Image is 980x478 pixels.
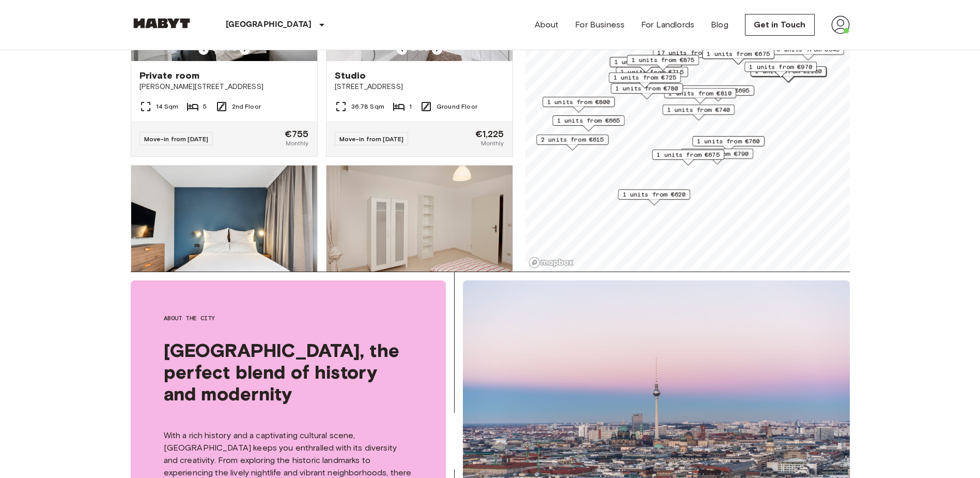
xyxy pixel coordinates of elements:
div: Map marker [750,66,826,82]
span: 17 units from €720 [657,48,724,57]
span: 1 units from €695 [687,86,750,95]
span: 1 units from €810 [668,88,732,98]
div: Map marker [772,44,844,61]
span: 1 units from €790 [686,149,749,158]
span: 1 units from €665 [557,116,620,125]
div: Map marker [627,55,699,71]
div: Map marker [652,150,724,166]
div: Map marker [609,72,681,88]
div: Map marker [616,67,688,83]
span: Monthly [286,139,308,148]
a: Get in Touch [745,14,815,36]
img: Marketing picture of unit DE-01-146-03M [326,166,512,290]
a: Mapbox logo [528,257,574,268]
a: About [535,19,559,31]
span: 1 [409,102,412,111]
div: Map marker [610,57,682,73]
img: Marketing picture of unit DE-01-481-201-01 [131,166,317,290]
span: 1 units from €675 [657,150,720,159]
a: For Business [575,19,625,31]
span: Ground Floor [437,102,477,111]
span: 1 units from €715 [620,67,683,77]
span: [GEOGRAPHIC_DATA], the perfect blend of history and modernity [164,339,413,405]
span: 5 [203,102,207,111]
a: Blog [711,19,728,31]
span: 1 units from €800 [547,97,610,107]
span: Monthly [481,139,504,148]
span: 1 units from €970 [749,62,812,71]
div: Map marker [751,67,827,83]
span: [PERSON_NAME][STREET_ADDRESS] [139,82,309,92]
div: Map marker [681,148,753,165]
span: [STREET_ADDRESS] [335,82,504,92]
span: 2nd Floor [232,102,261,111]
div: Map marker [662,104,735,121]
span: 1 units from €725 [613,73,676,82]
span: 1 units from €675 [707,49,770,58]
span: 1 units from €875 [631,55,694,65]
div: Map marker [552,115,625,131]
a: Marketing picture of unit DE-01-481-201-01Previous imagePrevious imageStudio[STREET_ADDRESS]29.04... [131,165,318,385]
span: 1 units from €740 [667,105,730,114]
div: Map marker [744,62,817,78]
span: About the city [164,313,413,323]
img: avatar [831,16,850,34]
p: [GEOGRAPHIC_DATA] [226,19,312,31]
img: Habyt [131,18,193,28]
div: Map marker [542,97,615,113]
span: 36.78 Sqm [351,102,384,111]
span: €755 [285,129,309,139]
div: Map marker [536,135,609,151]
span: 1 units from €620 [623,190,686,199]
span: Private room [139,69,200,82]
span: 1 units from €780 [615,84,678,93]
span: 2 units from €615 [541,135,604,144]
div: Map marker [664,88,736,104]
span: €1,225 [475,129,504,139]
span: 14 Sqm [156,102,179,111]
a: Marketing picture of unit DE-01-146-03MPrevious imagePrevious imagePrivate room[STREET_ADDRESS]10... [326,165,513,385]
span: Move-in from [DATE] [144,135,209,143]
div: Map marker [682,85,754,101]
span: 1 units from €835 [614,57,677,67]
div: Map marker [702,49,774,65]
span: Move-in from [DATE] [339,135,404,143]
span: 1 units from €1280 [755,67,821,76]
div: Map marker [692,136,765,152]
div: Map marker [611,83,683,99]
div: Map marker [618,189,690,205]
span: Studio [335,69,366,82]
a: For Landlords [641,19,694,31]
span: 1 units from €760 [697,137,760,146]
